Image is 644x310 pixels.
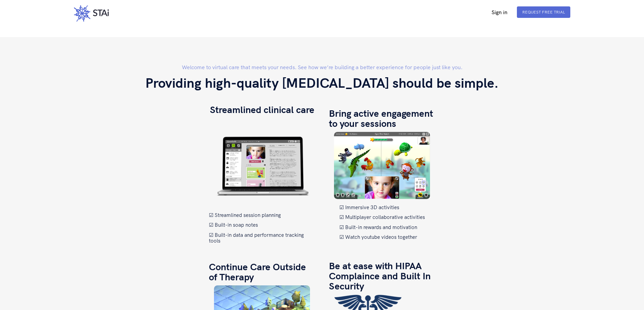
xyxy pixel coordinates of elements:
[209,232,315,244] li: Built-in data and performance tracking tools
[517,6,570,18] button: Request Free Trial
[339,224,425,230] li: Built-in rewards and motivation
[209,212,315,218] li: Streamlined session planning
[339,204,425,210] li: Immersive 3D activities
[329,108,435,129] h4: Bring active engagement to your sessions
[486,9,513,15] a: Sign in
[209,262,315,282] h4: Continue Care Outside of Therapy
[74,74,570,91] h3: Providing high-quality [MEDICAL_DATA] should be simple.
[334,132,430,199] img: Girl in a jacket
[210,105,314,115] h4: Streamlined clinical care
[339,234,425,240] li: Watch youtube videos together
[214,118,310,207] img: Girl in a jacket
[522,9,565,15] a: Request Free Trial
[209,222,315,228] li: Built-in soap notes
[329,261,435,291] h4: Be at ease with HIPAA Complaince and Built In Security
[339,214,425,220] li: Multiplayer collaborative activities
[74,64,570,70] h5: Welcome to virtual care that meets your needs. See how we’re building a better experience for peo...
